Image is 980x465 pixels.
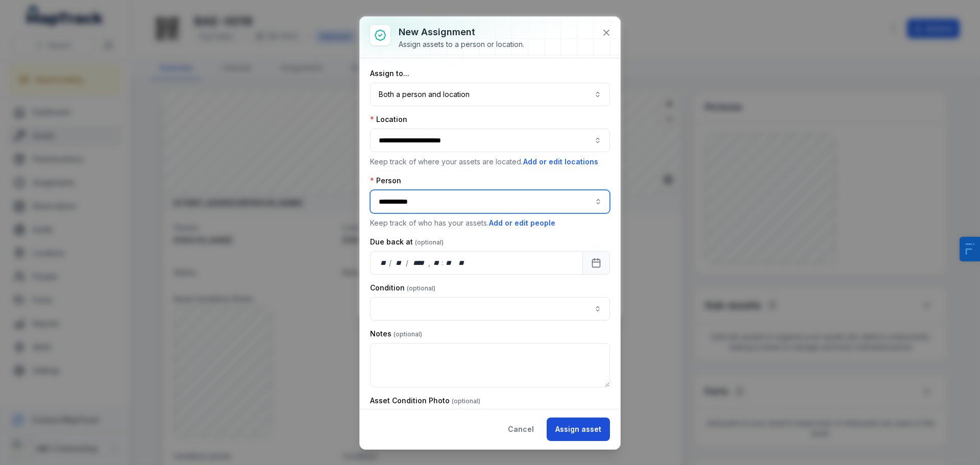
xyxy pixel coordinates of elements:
label: Condition [370,283,435,293]
div: month, [393,258,406,268]
div: hour, [431,258,442,268]
label: Person [370,176,401,186]
div: day, [379,258,389,268]
div: / [389,258,393,268]
label: Due back at [370,237,444,247]
div: year, [409,258,428,268]
p: Keep track of who has your assets. [370,217,610,229]
div: / [406,258,409,268]
button: Add or edit people [488,217,556,229]
button: Assign asset [547,418,610,441]
div: am/pm, [456,258,468,268]
button: Calendar [582,251,610,275]
label: Location [370,114,407,125]
h3: New assignment [399,25,524,39]
p: Keep track of where your assets are located. [370,156,610,167]
label: Asset Condition Photo [370,396,480,406]
button: Cancel [499,418,543,441]
div: , [428,258,431,268]
label: Assign to... [370,68,409,79]
input: assignment-add:person-label [370,190,610,213]
label: Notes [370,329,422,339]
div: minute, [444,258,454,268]
button: Both a person and location [370,83,610,106]
div: Assign assets to a person or location. [399,39,524,50]
button: Add or edit locations [523,156,599,167]
div: : [442,258,444,268]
